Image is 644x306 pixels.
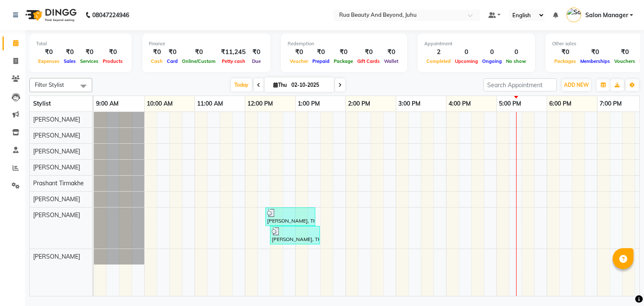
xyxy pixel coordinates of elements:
[36,47,62,57] div: ₹0
[180,47,218,57] div: ₹0
[497,98,523,110] a: 5:00 PM
[220,58,247,64] span: Petty cash
[33,100,51,107] span: Stylist
[424,58,453,64] span: Completed
[355,58,382,64] span: Gift Cards
[332,47,355,57] div: ₹0
[145,98,175,110] a: 10:00 AM
[271,227,319,243] div: [PERSON_NAME], TK02, 12:30 PM-01:30 PM, Hair Wash & Blow Dry Long
[453,58,480,64] span: Upcoming
[288,40,400,47] div: Redemption
[612,47,637,57] div: ₹0
[165,47,180,57] div: ₹0
[578,58,612,64] span: Memberships
[180,58,218,64] span: Online/Custom
[288,58,310,64] span: Voucher
[195,98,225,110] a: 11:00 AM
[382,47,400,57] div: ₹0
[33,195,80,203] span: [PERSON_NAME]
[355,47,382,57] div: ₹0
[33,179,84,187] span: Prashant Tirmakhe
[266,209,314,225] div: [PERSON_NAME], TK01, 12:25 PM-01:25 PM, Hair Wash & Blow Dry Long
[483,78,557,91] input: Search Appointment
[480,58,504,64] span: Ongoing
[547,98,574,110] a: 6:00 PM
[504,47,528,57] div: 0
[149,40,264,47] div: Finance
[552,58,578,64] span: Packages
[62,58,78,64] span: Sales
[92,3,129,27] b: 08047224946
[288,47,310,57] div: ₹0
[332,58,355,64] span: Package
[165,58,180,64] span: Card
[149,47,165,57] div: ₹0
[480,47,504,57] div: 0
[382,58,400,64] span: Wallet
[33,211,80,219] span: [PERSON_NAME]
[33,132,80,139] span: [PERSON_NAME]
[250,58,263,64] span: Due
[33,253,80,260] span: [PERSON_NAME]
[36,40,125,47] div: Total
[447,98,473,110] a: 4:00 PM
[35,81,64,88] span: Filter Stylist
[218,47,249,57] div: ₹11,245
[578,47,612,57] div: ₹0
[566,8,581,22] img: Salon Manager
[564,82,589,88] span: ADD NEW
[346,98,372,110] a: 2:00 PM
[101,58,125,64] span: Products
[296,98,322,110] a: 1:00 PM
[33,116,80,123] span: [PERSON_NAME]
[424,40,528,47] div: Appointment
[101,47,125,57] div: ₹0
[62,47,78,57] div: ₹0
[396,98,423,110] a: 3:00 PM
[504,58,528,64] span: No show
[94,98,121,110] a: 9:00 AM
[289,79,331,91] input: 2025-10-02
[271,82,289,88] span: Thu
[310,58,332,64] span: Prepaid
[21,3,79,27] img: logo
[33,148,80,155] span: [PERSON_NAME]
[310,47,332,57] div: ₹0
[231,78,252,91] span: Today
[36,58,62,64] span: Expenses
[453,47,480,57] div: 0
[33,163,80,171] span: [PERSON_NAME]
[78,58,101,64] span: Services
[562,79,591,91] button: ADD NEW
[585,11,628,20] span: Salon Manager
[149,58,165,64] span: Cash
[552,47,578,57] div: ₹0
[78,47,101,57] div: ₹0
[424,47,453,57] div: 2
[612,58,637,64] span: Vouchers
[249,47,264,57] div: ₹0
[597,98,624,110] a: 7:00 PM
[245,98,275,110] a: 12:00 PM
